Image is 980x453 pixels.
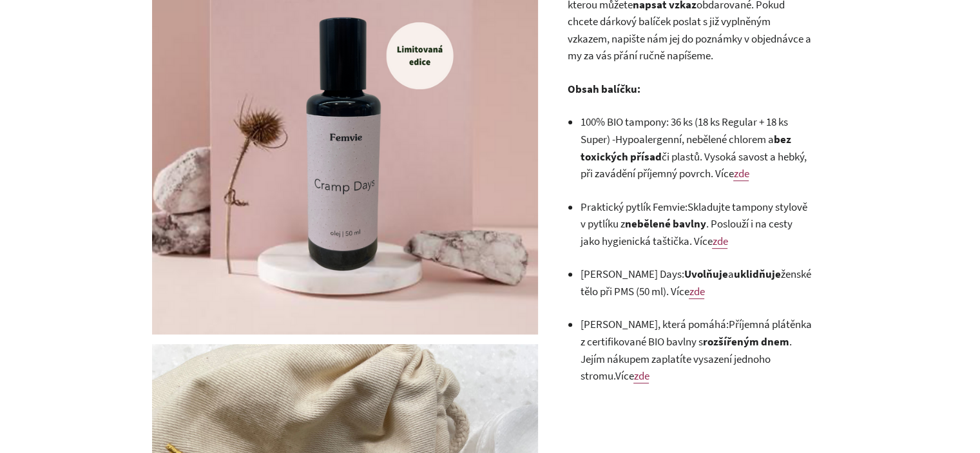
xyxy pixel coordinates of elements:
b: rozšířeným dnem [702,334,789,349]
span: . Poslouží i na cesty jako hygienická taštička. V [580,217,792,248]
a: zde [733,166,749,181]
a: zde [633,369,649,383]
a: zde [689,284,704,299]
b: nebělené bavlny [624,217,706,231]
span: . Jejím nákupem zaplatíte vysazení jednoho stromu. [580,334,791,383]
span: Skladujte tampony stylově v pytlíku z [580,200,807,231]
strong: uklidňuje [733,267,780,281]
strong: Uvolňuje [684,267,727,281]
span: Hypoalergenní, nebělené chlorem a [615,132,773,146]
li: Praktický pytlík Femvie: íce [580,198,812,250]
a: zde [712,234,727,249]
span: či plastů. Vysoká savost a hebký, při zavádění příjemný povrch. V [580,149,806,181]
li: 100% BIO tampony: 36 ks (18 ks Regular + 18 ks Super) - íce [580,113,812,182]
li: [PERSON_NAME] Days: a ženské tělo při PMS (50 ml). Více [580,265,812,300]
li: [PERSON_NAME], která pomáhá: Více [580,316,812,384]
b: bez toxických přísad [580,132,791,164]
strong: Obsah balíčku: [567,82,640,96]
